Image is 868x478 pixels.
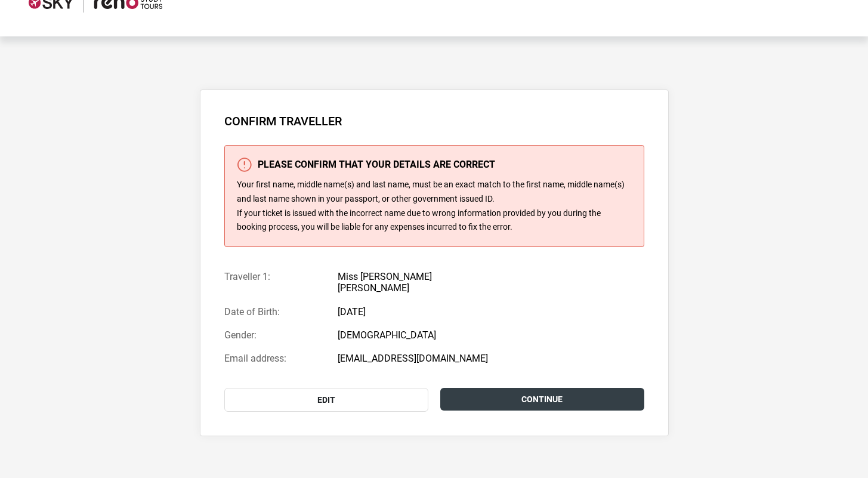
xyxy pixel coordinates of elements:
[224,353,326,364] span: Email address:
[224,388,428,412] button: Edit
[224,306,326,317] span: Date of Birth:
[224,271,326,282] span: Traveller 1:
[338,306,552,317] p: [DATE]
[224,114,644,128] h2: Confirm Traveller
[338,271,496,294] p: Miss [PERSON_NAME] [PERSON_NAME]
[224,329,326,341] span: Gender:
[440,388,644,411] a: Continue
[237,178,632,235] p: Your first name, middle name(s) and last name, must be an exact match to the first name, middle n...
[338,329,552,341] p: [DEMOGRAPHIC_DATA]
[237,158,632,172] h3: Please confirm that your details are correct
[338,353,552,364] p: [EMAIL_ADDRESS][DOMAIN_NAME]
